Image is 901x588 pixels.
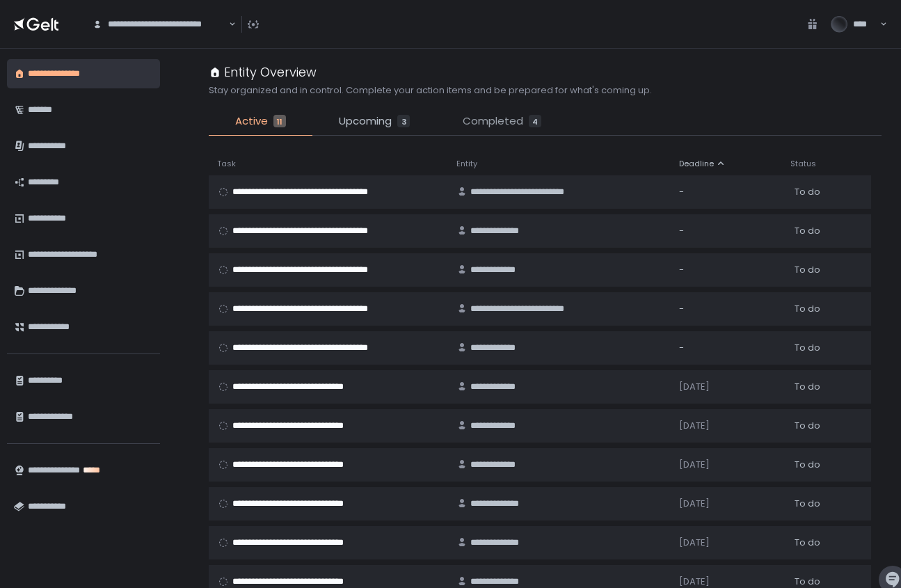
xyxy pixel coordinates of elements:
span: [DATE] [679,381,710,393]
span: To do [795,537,820,549]
span: To do [795,459,820,471]
span: [DATE] [679,459,710,471]
span: - [679,186,684,198]
input: Search for option [227,17,228,31]
div: Search for option [83,9,236,40]
div: 3 [397,115,410,127]
span: [DATE] [679,420,710,432]
span: Entity [456,159,477,169]
span: To do [795,498,820,510]
span: - [679,303,684,315]
span: To do [795,381,820,393]
span: Task [217,159,236,169]
span: [DATE] [679,537,710,549]
span: Status [790,159,816,169]
div: 11 [273,115,286,127]
span: To do [795,303,820,315]
span: - [679,342,684,354]
span: To do [795,575,820,588]
span: Completed [463,113,523,129]
span: To do [795,420,820,432]
span: [DATE] [679,498,710,510]
h2: Stay organized and in control. Complete your action items and be prepared for what's coming up. [209,84,652,97]
span: To do [795,264,820,276]
span: Upcoming [339,113,392,129]
span: - [679,225,684,237]
span: To do [795,225,820,237]
span: Deadline [679,159,714,169]
span: Active [235,113,268,129]
span: - [679,264,684,276]
span: To do [795,186,820,198]
span: [DATE] [679,575,710,588]
span: To do [795,342,820,354]
div: 4 [529,115,541,127]
div: Entity Overview [209,63,317,81]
